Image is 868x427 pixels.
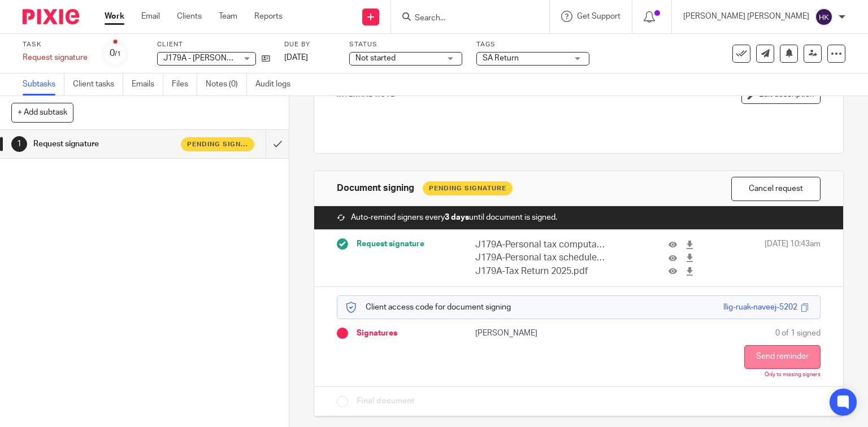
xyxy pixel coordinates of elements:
[255,73,299,95] a: Audit logs
[73,73,123,95] a: Client tasks
[115,51,121,57] small: /1
[357,328,397,339] span: Signatures
[284,54,308,62] span: [DATE]
[423,181,513,195] div: Pending Signature
[177,11,202,22] a: Clients
[346,302,511,313] p: Client access code for document signing
[414,14,515,24] input: Search
[132,73,163,95] a: Emails
[110,47,121,60] div: 0
[355,54,396,62] span: Not started
[445,213,469,221] strong: 3 days
[157,40,270,49] label: Client
[723,302,797,313] div: llig-ruak-naveej-5202
[765,372,821,378] p: Only to missing signers
[163,54,255,62] span: J179A - [PERSON_NAME]
[577,12,620,20] span: Get Support
[337,182,414,194] h1: Document signing
[254,11,283,22] a: Reports
[23,40,88,49] label: Task
[765,238,821,278] span: [DATE] 10:43am
[357,395,414,407] span: Final document
[476,40,589,49] label: Tags
[105,11,124,22] a: Work
[351,212,557,223] span: Auto-remind signers every until document is signed.
[475,265,606,278] p: J179A-Tax Return 2025.pdf
[23,9,79,24] img: Pixie
[187,140,248,149] span: Pending signature
[33,136,181,152] h1: Request signature
[172,73,197,95] a: Files
[483,54,519,62] span: SA Return
[349,40,462,49] label: Status
[23,52,88,63] div: Request signature
[141,11,160,22] a: Email
[23,73,64,95] a: Subtasks
[11,136,27,152] div: 1
[683,11,809,22] p: [PERSON_NAME] [PERSON_NAME]
[731,177,821,201] button: Cancel request
[284,40,335,49] label: Due by
[744,345,821,369] button: Send reminder
[475,251,606,264] p: J179A-Personal tax schedules of Data.pdf
[475,328,579,339] p: [PERSON_NAME]
[11,103,73,122] button: + Add subtask
[219,11,237,22] a: Team
[775,328,821,339] span: 0 of 1 signed
[206,73,247,95] a: Notes (0)
[475,238,606,251] p: J179A-Personal tax computation.pdf
[357,238,424,250] span: Request signature
[815,8,833,26] img: svg%3E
